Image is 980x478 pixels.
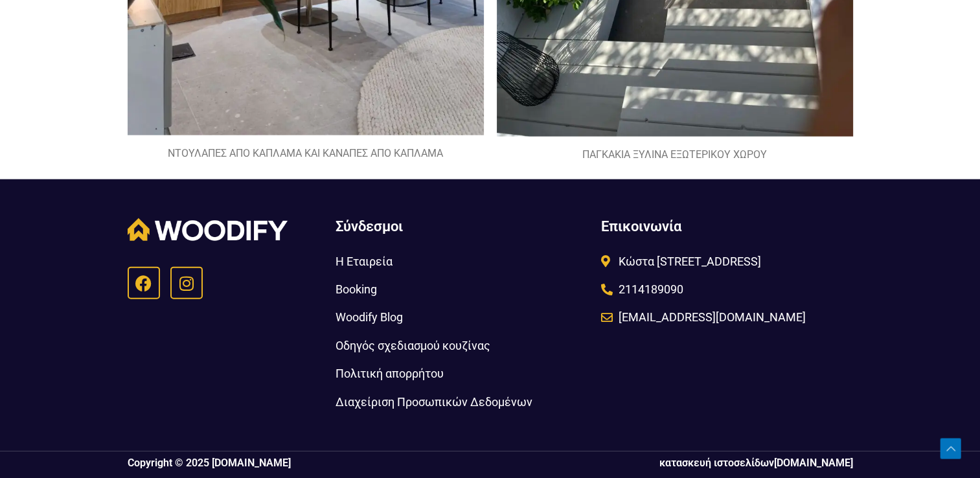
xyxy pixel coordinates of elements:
[335,363,443,384] span: Πολιτική απορρήτου
[335,279,376,300] span: Booking
[335,391,587,413] a: Διαχείριση Προσωπικών Δεδομένων
[335,335,587,356] a: Οδηγός σχεδιασμού κουζίνας
[601,306,850,328] a: [EMAIL_ADDRESS][DOMAIN_NAME]
[335,251,392,272] span: Η Εταιρεία
[601,251,850,272] a: Κώστα [STREET_ADDRESS]
[128,144,484,163] figcaption: ΝΤΟΥΛΑΠΕΣ ΑΠΟ ΚΑΠΛΑΜΑ ΚΑΙ ΚΑΝΑΠΕΣ ΑΠΟ ΚΑΠΛΑΜΑ
[601,279,850,300] a: 2114189090
[615,279,683,300] span: 2114189090
[335,306,587,328] a: Woodify Blog
[335,391,532,413] span: Διαχείριση Προσωπικών Δεδομένων
[497,145,853,165] figcaption: ΠΑΓΚΑΚΙΑ ΞΥΛΙΝΑ ΕΞΩΤΕΡΙΚΟΥ ΧΩΡΟΥ
[335,251,587,272] a: Η Εταιρεία
[601,218,681,234] span: Επικοινωνία
[615,251,761,272] span: Κώστα [STREET_ADDRESS]
[497,458,853,468] p: κατασκευή ιστοσελίδων
[615,306,806,328] span: [EMAIL_ADDRESS][DOMAIN_NAME]
[774,457,853,469] a: [DOMAIN_NAME]
[335,218,402,234] span: Σύνδεσμοι
[128,218,288,241] img: Woodify
[128,458,484,468] p: Copyright © 2025 [DOMAIN_NAME]
[335,335,490,356] span: Οδηγός σχεδιασμού κουζίνας
[335,306,402,328] span: Woodify Blog
[335,363,587,384] a: Πολιτική απορρήτου
[335,279,587,300] a: Booking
